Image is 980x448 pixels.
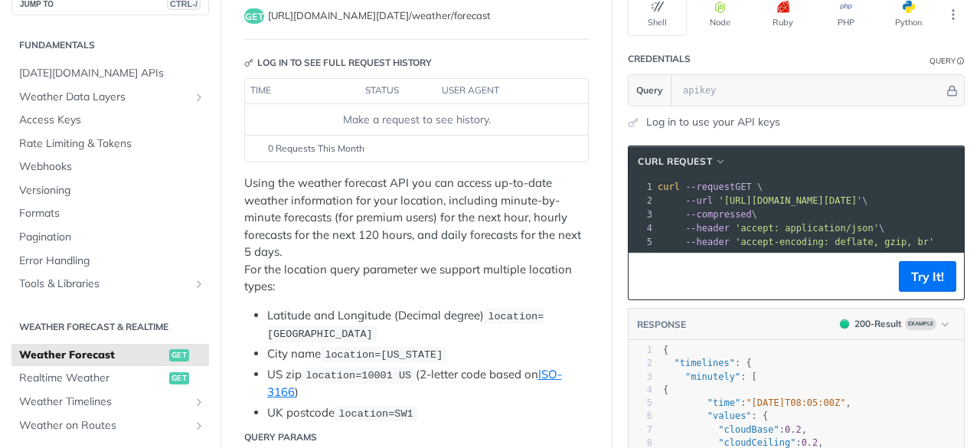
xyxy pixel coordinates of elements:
span: "minutely" [685,371,740,382]
i: Information [957,57,965,65]
span: --compressed [685,209,752,220]
span: : , [663,424,807,435]
a: Versioning [11,179,209,202]
div: 5 [629,235,655,249]
button: Show subpages for Tools & Libraries [193,278,205,290]
span: get [244,8,264,24]
a: Weather TimelinesShow subpages for Weather Timelines [11,391,209,414]
span: https://api.tomorrow.io/v4/weather/forecast [268,8,491,24]
button: cURL Request [632,154,732,169]
span: [DATE][DOMAIN_NAME] APIs [19,66,205,81]
a: Rate Limiting & Tokens [11,132,209,155]
span: get [169,372,189,384]
li: UK postcode [267,404,589,422]
span: cURL Request [638,155,712,168]
span: Weather Forecast [19,348,165,363]
div: 1 [629,180,655,194]
span: Formats [19,206,205,221]
div: 200 - Result [854,317,902,331]
div: 2 [629,357,652,370]
span: '[URL][DOMAIN_NAME][DATE]' [718,195,862,206]
span: Pagination [19,230,205,245]
span: "timelines" [674,358,734,368]
span: Webhooks [19,159,205,175]
span: \ [658,195,868,206]
button: Show subpages for Weather Data Layers [193,91,205,103]
button: Query [629,75,671,106]
span: 0.2 [802,437,818,448]
div: Query Params [244,430,317,444]
span: GET \ [658,181,763,192]
h2: Weather Forecast & realtime [11,320,209,334]
span: { [663,384,668,395]
a: Weather Data LayersShow subpages for Weather Data Layers [11,86,209,109]
span: 0.2 [785,424,802,435]
h2: Fundamentals [11,38,209,52]
div: 2 [629,194,655,208]
a: Tools & LibrariesShow subpages for Tools & Libraries [11,273,209,296]
span: : [ [663,371,757,382]
input: apikey [675,75,944,106]
span: --header [685,237,730,247]
a: Weather Forecastget [11,344,209,367]
p: Using the weather forecast API you can access up-to-date weather information for your location, i... [244,175,589,296]
div: Query [929,55,955,67]
a: Webhooks [11,155,209,178]
li: City name [267,345,589,363]
div: 1 [629,344,652,357]
div: 7 [629,423,652,437]
button: Try It! [899,261,956,292]
span: "values" [707,410,752,421]
div: 3 [629,208,655,221]
span: "[DATE]T08:05:00Z" [746,397,845,408]
button: Copy to clipboard [636,265,658,288]
span: Example [905,318,936,330]
div: Credentials [628,52,691,66]
span: Access Keys [19,113,205,128]
li: Latitude and Longitude (Decimal degree) [267,307,589,343]
span: \ [658,223,884,234]
span: location=[US_STATE] [325,349,443,361]
span: Error Handling [19,253,205,269]
span: --url [685,195,713,206]
div: 6 [629,410,652,423]
th: time [245,79,360,103]
a: Pagination [11,226,209,249]
div: Log in to see full request history [244,56,432,70]
button: 200200-ResultExample [832,316,956,332]
button: Show subpages for Weather on Routes [193,420,205,432]
span: "cloudCeiling" [718,437,795,448]
span: 'accept-encoding: deflate, gzip, br' [735,237,934,247]
span: "cloudBase" [718,424,779,435]
span: \ [658,209,757,220]
a: Formats [11,202,209,225]
span: Weather Timelines [19,394,189,410]
div: Make a request to see history. [251,112,582,128]
a: Realtime Weatherget [11,367,209,390]
a: [DATE][DOMAIN_NAME] APIs [11,62,209,85]
span: : , [663,437,824,448]
div: QueryInformation [929,55,965,67]
svg: More ellipsis [946,8,960,21]
span: curl [658,181,680,192]
button: Hide [944,83,960,98]
span: get [169,349,189,361]
button: More Languages [942,3,965,26]
th: user agent [436,79,557,103]
button: RESPONSE [636,317,687,332]
span: 0 Requests This Month [268,142,364,155]
button: Show subpages for Weather Timelines [193,396,205,408]
svg: Key [244,58,253,67]
div: 3 [629,371,652,384]
span: 200 [840,319,849,329]
span: Query [636,83,663,97]
span: Weather on Routes [19,418,189,433]
div: 4 [629,221,655,235]
a: Weather on RoutesShow subpages for Weather on Routes [11,414,209,437]
span: : , [663,397,851,408]
a: Error Handling [11,250,209,273]
li: US zip (2-letter code based on ) [267,366,589,401]
span: : { [663,358,752,368]
span: : { [663,410,768,421]
span: { [663,345,668,355]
